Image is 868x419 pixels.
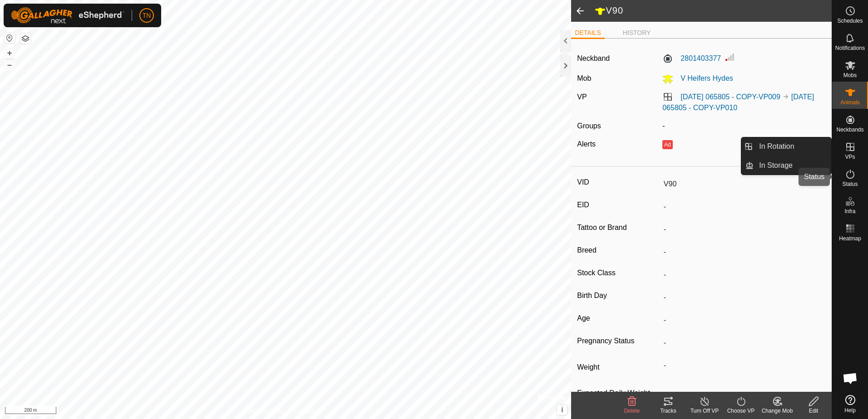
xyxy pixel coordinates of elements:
[561,406,563,414] span: i
[673,74,733,82] span: V Heifers Hydes
[662,140,672,149] button: Ad
[250,407,284,415] a: Privacy Policy
[754,156,831,175] a: In Storage
[577,74,591,82] label: Mob
[11,7,124,24] img: Gallagher Logo
[595,5,832,17] h2: V90
[619,28,655,38] li: HISTORY
[577,335,660,347] label: Pregnancy Status
[577,388,660,409] label: Expected Daily Weight Gain
[725,52,735,63] img: Signal strength
[295,407,321,415] a: Contact Us
[577,176,660,188] label: VID
[844,408,856,413] span: Help
[143,11,151,20] span: TN
[577,267,660,279] label: Stock Class
[577,199,660,211] label: EID
[662,93,814,112] a: [DATE] 065805 - COPY-VP010
[577,93,587,101] label: VP
[577,290,660,302] label: Birth Day
[557,405,567,415] button: i
[741,156,831,175] li: In Storage
[782,93,789,100] img: to
[844,209,855,214] span: Infra
[837,365,864,392] div: Open chat
[843,73,857,78] span: Mobs
[835,45,865,51] span: Notifications
[571,28,604,39] li: DETAILS
[4,48,15,58] button: +
[837,18,863,24] span: Schedules
[741,137,831,156] li: In Rotation
[836,127,863,132] span: Neckbands
[577,140,596,148] label: Alerts
[650,407,686,415] div: Tracks
[681,93,780,101] a: [DATE] 065805 - COPY-VP009
[4,33,15,44] button: Reset Map
[832,391,868,417] a: Help
[577,53,610,64] label: Neckband
[759,160,793,171] span: In Storage
[839,236,861,241] span: Heatmap
[577,222,660,234] label: Tattoo or Brand
[4,59,15,70] button: –
[795,407,832,415] div: Edit
[577,122,601,130] label: Groups
[659,121,829,132] div: -
[759,141,794,152] span: In Rotation
[759,407,795,415] div: Change Mob
[662,53,721,64] label: 2801403377
[577,312,660,324] label: Age
[20,33,31,44] button: Map Layers
[723,407,759,415] div: Choose VP
[842,181,858,187] span: Status
[686,407,723,415] div: Turn Off VP
[577,244,660,256] label: Breed
[840,100,860,105] span: Animals
[624,408,640,414] span: Delete
[754,137,831,156] a: In Rotation
[845,154,855,160] span: VPs
[577,358,660,377] label: Weight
